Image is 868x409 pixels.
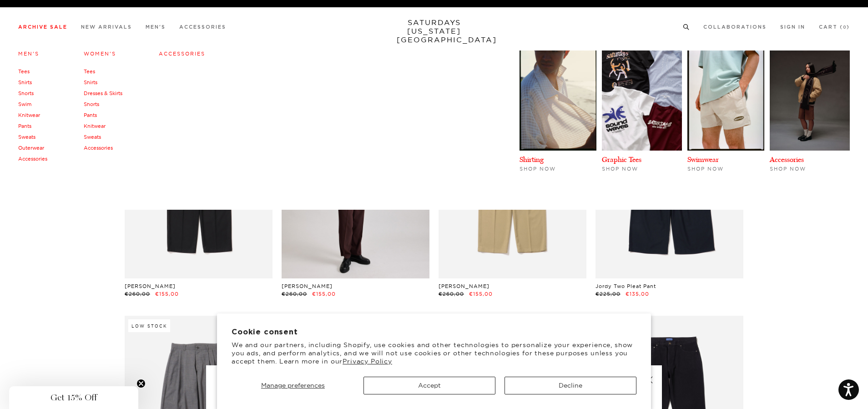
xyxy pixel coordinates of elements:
a: Privacy Policy [343,357,392,365]
a: Knitwear [18,112,40,118]
a: [PERSON_NAME] [282,283,333,289]
a: Tees [18,68,30,75]
div: Low Stock [128,319,170,332]
button: Manage preferences [232,377,354,394]
a: [PERSON_NAME] [439,283,490,289]
span: €260,00 [282,291,307,297]
a: Sweats [84,134,101,140]
button: Accept [363,377,495,394]
button: Close teaser [136,379,146,388]
a: Collaborations [703,25,767,30]
a: [PERSON_NAME] [125,283,176,289]
a: Knitwear [84,123,106,129]
a: Cart (0) [819,25,850,30]
a: Pants [84,112,97,118]
a: Women's [84,50,116,57]
a: Accessories [179,25,226,30]
a: Shorts [18,90,34,96]
a: Shorts [84,101,99,107]
a: Shirts [84,79,97,86]
a: Accessories [84,145,113,151]
p: We and our partners, including Shopify, use cookies and other technologies to personalize your ex... [232,341,636,366]
a: Swim [18,101,31,107]
span: €155,00 [155,291,179,297]
a: SATURDAYS[US_STATE][GEOGRAPHIC_DATA] [397,18,472,44]
a: Shirts [18,79,32,86]
a: Accessories [18,156,47,162]
button: Decline [505,377,636,394]
span: Manage preferences [261,381,325,389]
a: Outerwear [18,145,44,151]
a: Shirting [520,155,544,164]
div: Get 15% OffClose teaser [9,386,138,409]
a: Sweats [18,134,35,140]
a: Jordy Two Pleat Pant [595,283,656,289]
a: Sign In [780,25,805,30]
a: Men's [146,25,166,30]
a: Men's [18,50,39,57]
a: Tees [84,68,95,75]
span: €155,00 [312,291,336,297]
a: Swimwear [687,155,719,164]
a: Dresses & Skirts [84,90,122,96]
span: €155,00 [469,291,493,297]
span: €260,00 [439,291,464,297]
a: Accessories [770,155,804,164]
a: Accessories [159,50,205,57]
a: Archive Sale [18,25,67,30]
h2: Cookie consent [232,328,636,337]
span: €225,00 [595,291,621,297]
a: Pants [18,123,31,129]
a: Graphic Tees [602,155,641,164]
span: Get 15% Off [50,392,97,403]
a: New Arrivals [81,25,132,30]
span: €260,00 [125,291,150,297]
span: €135,00 [626,291,649,297]
small: 0 [843,25,847,30]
